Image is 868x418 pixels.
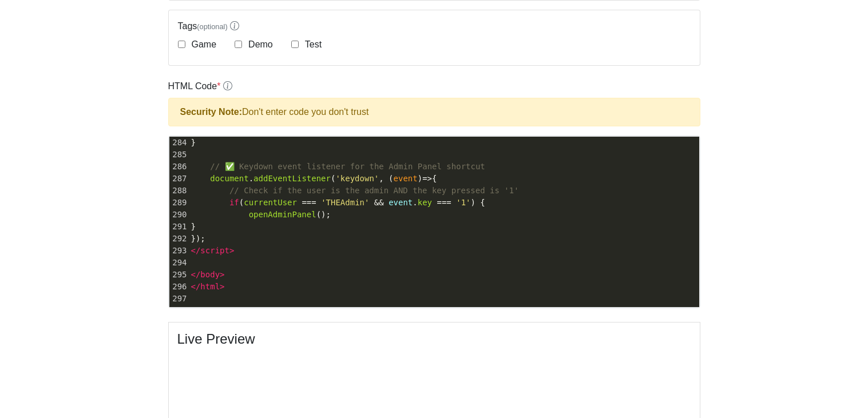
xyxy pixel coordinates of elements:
span: // ✅ Keydown event listener for the Admin Panel shortcut [210,162,485,171]
div: 287 [169,173,189,185]
span: openAdminPanel [249,210,316,219]
span: </ [191,282,201,291]
div: 286 [169,161,189,173]
span: script [200,246,229,255]
span: if [229,198,239,207]
label: Tags [178,19,691,33]
span: body [200,270,220,279]
label: Test [303,38,322,51]
div: 290 [169,209,189,221]
span: ( . ) { [191,198,485,207]
span: </ [191,246,201,255]
span: </ [191,270,201,279]
div: 291 [169,221,189,233]
span: '1' [456,198,470,207]
strong: Security Note: [180,107,242,117]
h4: Live Preview [177,331,691,348]
div: 297 [169,293,189,305]
span: document [210,174,248,183]
span: > [220,282,224,291]
span: event [389,198,413,207]
div: 294 [169,257,189,269]
div: 288 [169,185,189,197]
span: && [374,198,384,207]
span: (); [191,210,331,219]
span: event [394,174,418,183]
label: HTML Code [168,79,232,93]
div: 289 [169,197,189,209]
span: > [220,270,224,279]
span: addEventListener [253,174,331,183]
label: Game [189,38,217,51]
span: } [191,222,196,231]
div: 285 [169,149,189,161]
span: }); [191,234,205,243]
span: > [229,246,234,255]
span: . ( , ( ) { [191,174,437,183]
span: => [422,174,432,183]
span: currentUser [244,198,297,207]
span: // Check if the user is the admin AND the key pressed is '1' [229,186,519,195]
span: (optional) [197,22,227,31]
div: 284 [169,137,189,149]
span: === [437,198,451,207]
span: key [418,198,432,207]
label: Demo [246,38,273,51]
span: } [191,138,196,147]
span: html [200,282,220,291]
div: 296 [169,281,189,293]
span: 'THEAdmin' [321,198,369,207]
div: 293 [169,245,189,257]
span: === [302,198,316,207]
div: 292 [169,233,189,245]
div: 295 [169,269,189,281]
span: 'keydown' [335,174,379,183]
div: Don't enter code you don't trust [168,98,700,126]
